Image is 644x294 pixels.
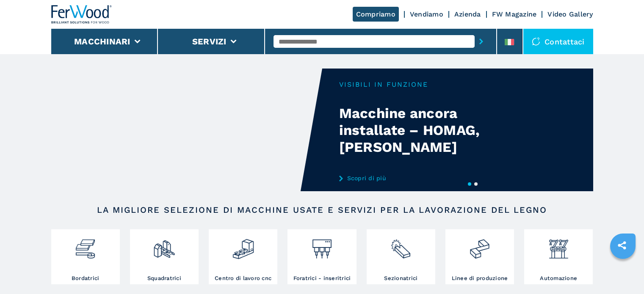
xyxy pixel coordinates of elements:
[468,231,491,260] img: linee_di_produzione_2.png
[153,231,175,260] img: squadratrici_2.png
[311,231,333,260] img: foratrici_inseritrici_2.png
[475,32,488,51] button: submit-button
[367,229,435,284] a: Sezionatrici
[523,29,593,54] div: Contattaci
[540,275,577,282] h3: Automazione
[547,10,593,18] a: Video Gallery
[384,275,417,282] h3: Sezionatrici
[410,10,443,18] a: Vendiamo
[51,69,322,191] video: Your browser does not support the video tag.
[452,275,508,282] h3: Linee di produzione
[454,10,481,18] a: Azienda
[51,5,112,24] img: Ferwood
[74,231,97,260] img: bordatrici_1.png
[51,229,120,284] a: Bordatrici
[492,10,537,18] a: FW Magazine
[74,36,130,47] button: Macchinari
[147,275,181,282] h3: Squadratrici
[287,229,356,284] a: Foratrici - inseritrici
[532,37,540,46] img: Contattaci
[547,231,570,260] img: automazione.png
[232,231,254,260] img: centro_di_lavoro_cnc_2.png
[209,229,277,284] a: Centro di lavoro cnc
[192,36,227,47] button: Servizi
[611,235,633,256] a: sharethis
[293,275,351,282] h3: Foratrici - inseritrici
[524,229,593,284] a: Automazione
[130,229,199,284] a: Squadratrici
[353,7,399,22] a: Compriamo
[474,182,478,186] button: 2
[215,275,271,282] h3: Centro di lavoro cnc
[339,175,505,181] a: Scopri di più
[78,205,566,215] h2: LA MIGLIORE SELEZIONE DI MACCHINE USATE E SERVIZI PER LA LAVORAZIONE DEL LEGNO
[468,182,471,186] button: 1
[445,229,514,284] a: Linee di produzione
[72,275,100,282] h3: Bordatrici
[608,256,638,288] iframe: Chat
[390,231,412,260] img: sezionatrici_2.png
